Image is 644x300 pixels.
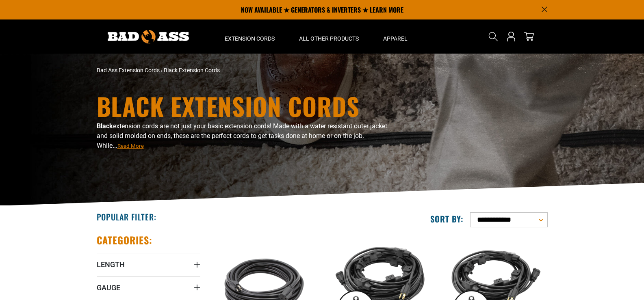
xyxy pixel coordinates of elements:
[97,67,160,73] a: Bad Ass Extension Cords
[97,212,156,222] h2: Popular Filter:
[212,19,287,54] summary: Extension Cords
[97,122,387,149] span: extension cords are not just your basic extension cords! Made with a water resistant outer jacket...
[164,67,220,73] span: Black Extension Cords
[161,67,163,73] span: ›
[97,276,200,299] summary: Gauge
[383,35,408,42] span: Apparel
[97,234,153,246] h2: Categories:
[287,19,371,54] summary: All Other Products
[117,143,144,149] span: Read More
[97,260,125,269] span: Length
[299,35,359,42] span: All Other Products
[97,66,393,75] nav: breadcrumbs
[97,122,113,130] b: Black
[97,253,200,276] summary: Length
[430,214,464,224] label: Sort by:
[108,30,189,43] img: Bad Ass Extension Cords
[225,35,275,42] span: Extension Cords
[487,30,500,43] summary: Search
[97,283,120,292] span: Gauge
[371,19,420,54] summary: Apparel
[97,94,393,118] h1: Black Extension Cords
